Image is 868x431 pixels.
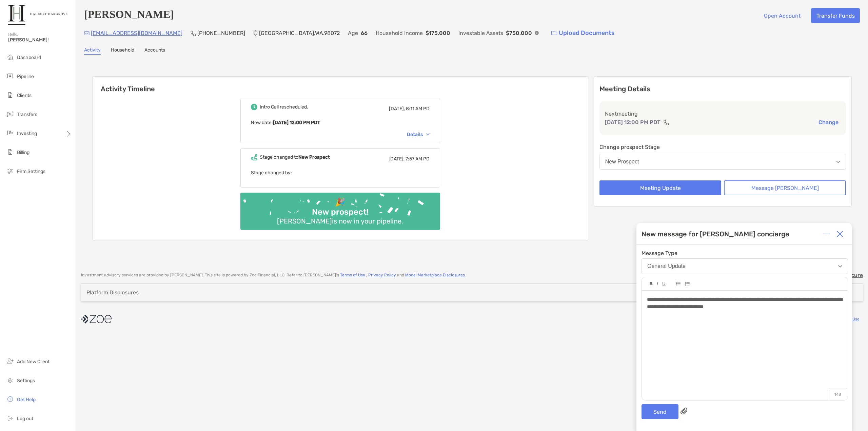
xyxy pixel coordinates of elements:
img: transfers icon [6,110,14,118]
img: Expand or collapse [823,231,830,237]
img: company logo [81,312,112,327]
p: Age [348,29,358,37]
p: Investment advisory services are provided by [PERSON_NAME] . This site is powered by Zoe Financia... [81,273,466,278]
span: Message Type [642,250,848,256]
button: Meeting Update [599,180,722,195]
div: Details [407,132,430,137]
p: 66 [361,29,368,37]
img: Editor control icon [662,282,666,286]
img: Chevron icon [427,133,430,135]
p: Change prospect Stage [599,143,846,151]
span: Clients [17,93,32,98]
p: [DATE] 12:00 PM PDT [605,118,660,126]
img: pipeline icon [6,72,14,80]
p: Investable Assets [458,29,503,37]
div: General Update [647,263,686,269]
div: Platform Disclosures [86,289,139,296]
span: Get Help [17,397,36,403]
img: paperclip attachments [680,408,687,414]
img: get-help icon [6,395,14,403]
img: Open dropdown arrow [838,265,842,268]
img: Info Icon [535,31,539,35]
a: Accounts [144,47,165,55]
img: Editor control icon [676,282,680,286]
span: [DATE], [389,156,405,162]
b: [DATE] 12:00 PM PDT [273,120,320,125]
img: firm-settings icon [6,167,14,175]
span: 8:11 AM PD [406,106,430,112]
a: Upload Documents [547,26,619,40]
h4: [PERSON_NAME] [84,8,174,23]
img: Editor control icon [685,282,690,286]
button: Message [PERSON_NAME] [724,180,846,195]
a: Privacy Policy [368,273,396,277]
button: New Prospect [599,154,846,170]
img: Close [836,231,843,237]
span: 7:57 AM PD [406,156,430,162]
a: Household [111,47,134,55]
p: New date : [251,118,430,127]
span: Add New Client [17,359,50,365]
div: Stage changed to [260,154,330,160]
p: Household Income [376,29,423,37]
img: Open dropdown arrow [836,161,840,163]
button: Transfer Funds [811,8,860,23]
div: 🎉 [332,197,348,207]
span: Dashboard [17,55,41,60]
button: Send [642,404,678,419]
div: Intro Call rescheduled. [260,104,308,110]
img: Zoe Logo [8,3,67,27]
img: logout icon [6,414,14,422]
p: [EMAIL_ADDRESS][DOMAIN_NAME] [91,29,182,37]
img: Editor control icon [650,282,653,286]
span: Billing [17,150,29,155]
p: $175,000 [426,29,450,37]
button: General Update [642,258,848,274]
div: New message for [PERSON_NAME] concierge [642,230,789,238]
div: New prospect! [309,207,371,217]
p: Stage changed by: [251,169,430,177]
img: settings icon [6,376,14,384]
p: [GEOGRAPHIC_DATA] , WA , 98072 [259,29,340,37]
img: communication type [663,120,669,125]
span: Investing [17,131,37,136]
span: [PERSON_NAME]! [8,37,72,43]
a: Terms of Use [340,273,365,277]
p: Meeting Details [599,85,846,93]
span: Firm Settings [17,169,45,174]
span: Log out [17,416,33,422]
a: Model Marketplace Disclosures [405,273,465,277]
img: add_new_client icon [6,357,14,365]
p: [PHONE_NUMBER] [197,29,245,37]
img: billing icon [6,148,14,156]
img: Confetti [240,193,440,224]
b: New Prospect [298,154,330,160]
div: New Prospect [605,159,639,165]
span: [DATE], [389,106,405,112]
span: Transfers [17,112,37,117]
p: Next meeting [605,110,841,118]
img: Location Icon [253,31,258,36]
img: clients icon [6,91,14,99]
span: Pipeline [17,74,34,79]
img: dashboard icon [6,53,14,61]
img: Event icon [251,104,257,110]
img: Event icon [251,154,257,160]
div: [PERSON_NAME] is now in your pipeline. [274,217,406,225]
img: Email Icon [84,31,90,35]
img: Editor control icon [657,282,658,286]
p: $750,000 [506,29,532,37]
span: Settings [17,378,35,384]
button: Open Account [758,8,806,23]
p: 148 [828,389,848,400]
a: Activity [84,47,101,55]
img: button icon [551,31,557,36]
button: Change [816,119,841,126]
h6: Activity Timeline [93,77,588,93]
img: investing icon [6,129,14,137]
img: Phone Icon [191,31,196,36]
